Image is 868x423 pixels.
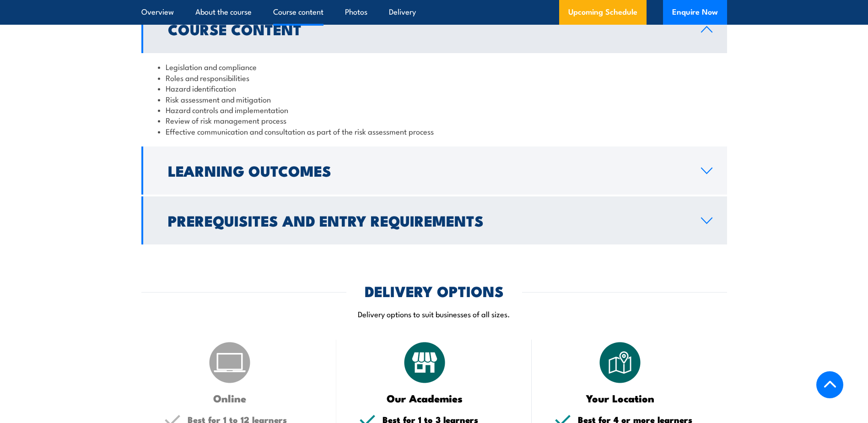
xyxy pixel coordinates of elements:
h2: Prerequisites and Entry Requirements [168,214,686,227]
h3: Your Location [555,393,686,403]
a: Learning Outcomes [141,146,727,195]
li: Legislation and compliance [158,61,711,72]
a: Course Content [141,5,727,53]
h3: Online [164,393,296,403]
a: Prerequisites and Entry Requirements [141,196,727,244]
p: Delivery options to suit businesses of all sizes. [141,309,727,319]
h2: Course Content [168,22,686,35]
li: Risk assessment and mitigation [158,94,711,104]
li: Review of risk management process [158,115,711,125]
li: Hazard controls and implementation [158,104,711,115]
li: Roles and responsibilities [158,72,711,83]
li: Effective communication and consultation as part of the risk assessment process [158,126,711,136]
h2: Learning Outcomes [168,164,686,177]
li: Hazard identification [158,83,711,93]
h2: DELIVERY OPTIONS [365,284,504,297]
h3: Our Academies [359,393,491,403]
